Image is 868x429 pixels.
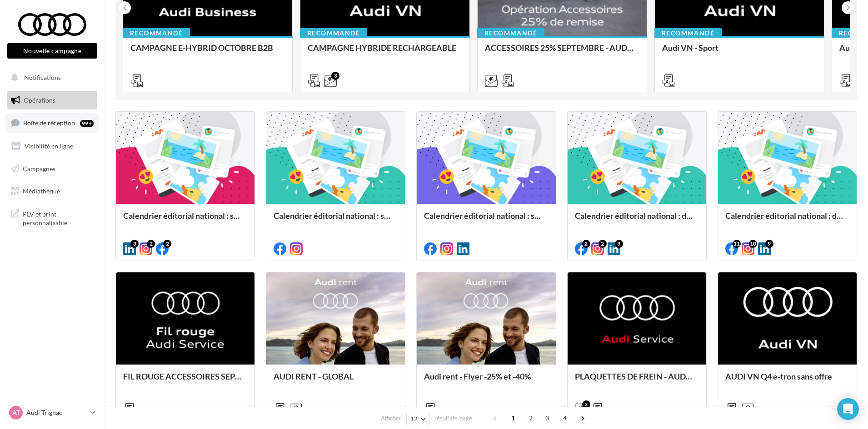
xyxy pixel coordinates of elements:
[725,372,849,390] div: AUDI VN Q4 e-tron sans offre
[5,137,99,156] a: Visibilité en ligne
[540,411,554,425] span: 3
[163,240,171,248] div: 2
[424,372,548,390] div: Audi rent - Flyer -25% et -40%
[300,28,367,38] div: Recommandé
[599,240,607,248] div: 2
[23,119,75,127] span: Boîte de réception
[575,372,699,390] div: PLAQUETTES DE FREIN - AUDI SERVICE
[274,211,398,229] div: Calendrier éditorial national : semaine du 15.09 au 21.09
[123,211,247,229] div: Calendrier éditorial national : semaine du 22.09 au 28.09
[23,164,55,172] span: Campagnes
[331,72,339,80] div: 3
[7,404,97,421] a: AT Audi Trignac
[5,159,99,178] a: Campagnes
[80,120,94,127] div: 99+
[485,43,639,61] div: ACCESSOIRES 25% SEPTEMBRE - AUDI SERVICE
[615,240,623,248] div: 3
[381,414,401,423] span: Afficher
[524,411,538,425] span: 2
[130,240,139,248] div: 3
[5,113,99,133] a: Boîte de réception99+
[406,413,429,425] button: 12
[123,28,190,38] div: Recommandé
[749,240,757,248] div: 10
[147,240,155,248] div: 2
[5,68,95,87] button: Notifications
[5,204,99,231] a: PLV et print personnalisable
[25,142,73,150] span: Visibilité en ligne
[837,398,859,420] div: Open Intercom Messenger
[5,91,99,110] a: Opérations
[308,43,462,61] div: CAMPAGNE HYBRIDE RECHARGEABLE
[12,408,20,417] span: AT
[410,415,418,423] span: 12
[765,240,773,248] div: 9
[7,43,97,59] button: Nouvelle campagne
[24,74,61,81] span: Notifications
[274,372,398,390] div: AUDI RENT - GLOBAL
[733,240,741,248] div: 11
[582,400,590,409] div: 3
[725,211,849,229] div: Calendrier éditorial national : du 02.09 au 09.09
[575,211,699,229] div: Calendrier éditorial national : du 02.09 au 15.09
[654,28,722,38] div: Recommandé
[434,414,472,423] span: résultats/page
[130,43,285,61] div: CAMPAGNE E-HYBRID OCTOBRE B2B
[5,182,99,201] a: Médiathèque
[558,411,572,425] span: 4
[582,240,590,248] div: 2
[477,28,544,38] div: Recommandé
[424,211,548,229] div: Calendrier éditorial national : semaine du 08.09 au 14.09
[24,96,55,104] span: Opérations
[662,43,817,61] div: Audi VN - Sport
[23,208,94,227] span: PLV et print personnalisable
[506,411,520,425] span: 1
[26,408,87,417] p: Audi Trignac
[23,187,60,195] span: Médiathèque
[123,372,247,390] div: FIL ROUGE ACCESSOIRES SEPTEMBRE - AUDI SERVICE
